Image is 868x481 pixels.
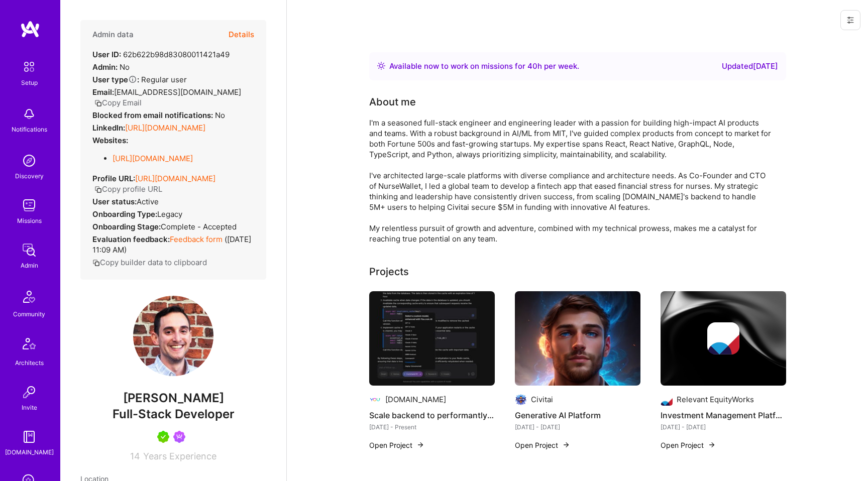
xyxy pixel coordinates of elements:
img: Generative AI Platform [515,291,640,386]
div: ( [DATE] 11:09 AM ) [92,234,254,255]
h4: Generative AI Platform [515,409,640,422]
div: Available now to work on missions for h per week . [389,60,579,72]
img: cover [661,291,786,386]
img: Company logo [515,394,527,406]
i: icon Copy [94,99,102,107]
div: 62b622b98d83080011421a49 [92,49,230,60]
span: [EMAIL_ADDRESS][DOMAIN_NAME] [114,87,241,97]
strong: Admin: [92,62,118,72]
div: [DOMAIN_NAME] [385,394,446,405]
div: No [92,110,225,121]
strong: Onboarding Stage: [92,222,161,231]
strong: User type : [92,75,139,84]
span: 40 [527,61,537,71]
a: [URL][DOMAIN_NAME] [125,123,205,133]
div: Projects [369,264,409,279]
img: Scale backend to performantly handle 5M+ users [369,291,495,386]
img: Been on Mission [173,431,185,443]
img: Availability [377,62,385,70]
div: Notifications [12,124,47,135]
h4: Admin data [92,30,134,39]
div: [DATE] - [DATE] [515,422,640,432]
h4: Investment Management Platform [661,409,786,422]
button: Copy profile URL [94,184,162,194]
i: Help [128,75,137,84]
strong: LinkedIn: [92,123,125,133]
img: Company logo [707,322,739,354]
div: Civitai [531,394,553,405]
img: discovery [19,151,39,171]
div: About me [369,94,416,109]
i: icon Copy [94,186,102,193]
div: Discovery [15,171,44,181]
a: [URL][DOMAIN_NAME] [113,154,193,163]
img: Community [17,285,41,309]
img: guide book [19,427,39,447]
strong: Websites: [92,136,128,145]
div: Admin [21,260,38,271]
img: arrow-right [562,441,570,449]
button: Open Project [515,440,570,450]
strong: Profile URL: [92,174,135,183]
button: Open Project [661,440,716,450]
img: Company logo [369,394,381,406]
img: logo [20,20,40,38]
img: A.Teamer in Residence [157,431,169,443]
img: arrow-right [416,441,424,449]
span: Active [137,197,159,206]
button: Copy builder data to clipboard [92,257,207,268]
div: Community [13,309,45,319]
a: Feedback form [170,234,223,244]
img: bell [19,104,39,124]
div: [DATE] - Present [369,422,495,432]
div: Regular user [92,74,187,85]
img: admin teamwork [19,240,39,260]
div: No [92,62,130,72]
strong: Onboarding Type: [92,209,157,219]
img: arrow-right [708,441,716,449]
div: Invite [22,402,37,413]
i: icon Copy [92,259,100,267]
div: Relevant EquityWorks [677,394,754,405]
strong: Evaluation feedback: [92,234,170,244]
div: [DOMAIN_NAME] [5,447,54,457]
span: 14 [130,451,140,461]
img: Invite [19,382,39,402]
img: User Avatar [133,296,213,376]
div: Missions [17,215,42,226]
img: setup [19,56,40,77]
button: Copy Email [94,97,142,108]
h4: Scale backend to performantly handle 5M+ users [369,409,495,422]
span: Full-Stack Developer [113,407,235,421]
strong: Email: [92,87,114,97]
strong: Blocked from email notifications: [92,110,215,120]
div: [DATE] - [DATE] [661,422,786,432]
img: teamwork [19,195,39,215]
span: Complete - Accepted [161,222,237,231]
strong: User ID: [92,50,121,59]
img: Architects [17,333,41,357]
img: Company logo [661,394,673,406]
div: Updated [DATE] [722,60,778,72]
strong: User status: [92,197,137,206]
span: Years Experience [143,451,216,461]
span: [PERSON_NAME] [80,391,266,406]
span: legacy [157,209,182,219]
div: Architects [15,357,44,368]
div: Setup [21,77,38,88]
button: Open Project [369,440,424,450]
button: Details [229,20,254,49]
div: I'm a seasoned full-stack engineer and engineering leader with a passion for building high-impact... [369,117,771,244]
a: [URL][DOMAIN_NAME] [135,174,215,183]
